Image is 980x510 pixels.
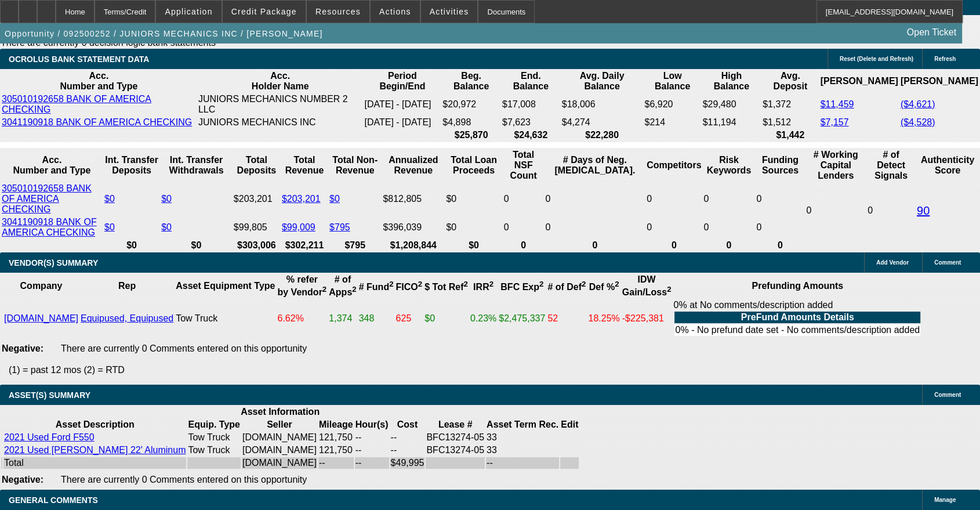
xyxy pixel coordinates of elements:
[61,343,307,353] span: There are currently 0 Comments entered on this opportunity
[438,419,473,429] b: Lease #
[383,222,444,233] div: $396,039
[805,149,866,182] th: # Working Capital Lenders
[371,1,420,23] button: Actions
[442,93,500,115] td: $20,972
[820,99,854,109] a: $11,459
[756,149,804,182] th: Funding Sources
[9,55,149,64] span: OCROLUS BANK STATEMENT DATA
[397,419,418,429] b: Cost
[867,183,915,238] td: 0
[901,117,935,127] a: ($4,528)
[587,299,620,338] td: 18.25%
[318,432,354,443] td: 121,750
[473,282,493,292] b: IRR
[156,1,221,23] button: Application
[806,205,811,215] span: 0
[9,365,980,375] p: (1) = past 12 mos (2) = RTD
[561,93,643,115] td: $18,006
[242,444,317,456] td: [DOMAIN_NAME]
[390,432,425,443] td: --
[463,280,467,288] sup: 2
[9,390,90,400] span: ASSET(S) SUMMARY
[486,432,559,443] td: 33
[547,282,586,292] b: # of Def
[667,285,671,294] sup: 2
[426,445,484,455] span: BFC13274-05
[161,222,172,232] a: $0
[502,93,560,115] td: $17,008
[223,1,306,23] button: Credit Package
[902,23,961,42] a: Open Ticket
[867,149,915,182] th: # of Detect Signals
[2,117,192,127] a: 3041190918 BANK OF AMERICA CHECKING
[489,280,493,288] sup: 2
[382,149,444,182] th: Annualized Revenue
[2,183,92,214] a: 305010192658 BANK OF AMERICA CHECKING
[703,149,754,182] th: Risk Keywords
[233,149,280,182] th: Total Deposits
[175,299,275,338] td: Tow Truck
[644,70,700,92] th: Low Balance
[561,129,643,141] th: $22,280
[547,299,586,338] td: 52
[2,217,97,237] a: 3041190918 BANK OF AMERICA CHECKING
[430,7,469,16] span: Activities
[934,56,956,62] span: Refresh
[646,216,702,238] td: 0
[503,240,544,251] th: 0
[615,280,619,288] sup: 2
[241,407,320,417] b: Asset Information
[364,117,441,128] td: [DATE] - [DATE]
[486,457,559,469] td: --
[187,444,240,456] td: Tow Truck
[4,313,78,323] a: [DOMAIN_NAME]
[2,94,151,114] a: 305010192658 BANK OF AMERICA CHECKING
[277,299,327,338] td: 6.62%
[4,458,186,468] div: Total
[756,183,804,215] td: 0
[424,299,469,338] td: $0
[187,432,240,443] td: Tow Truck
[277,274,326,297] b: % refer by Vendor
[703,216,754,238] td: 0
[539,280,543,288] sup: 2
[307,1,369,23] button: Resources
[752,281,843,291] b: Prefunding Amounts
[383,194,444,204] div: $812,805
[503,216,544,238] td: 0
[424,282,468,292] b: $ Tot Ref
[281,240,328,251] th: $302,211
[503,149,544,182] th: Sum of the Total NSF Count and Total Overdraft Fee Count from Ocrolus
[702,70,761,92] th: High Balance
[622,274,672,297] b: IDW Gain/Loss
[390,444,425,456] td: --
[233,183,280,215] td: $203,201
[820,117,848,127] a: $7,157
[161,194,172,204] a: $0
[318,444,354,456] td: 121,750
[355,444,389,456] td: --
[355,457,389,469] td: --
[198,117,363,128] td: JUNIORS MECHANICS INC
[355,419,389,429] b: Hour(s)
[322,285,326,294] sup: 2
[934,497,956,503] span: Manage
[389,280,393,288] sup: 2
[702,93,761,115] td: $29,480
[442,70,500,92] th: Beg. Balance
[1,70,197,92] th: Acc. Number and Type
[445,149,502,182] th: Total Loan Proceeds
[502,117,560,128] td: $7,623
[329,149,381,182] th: Total Non-Revenue
[379,7,411,16] span: Actions
[646,183,702,215] td: 0
[502,70,560,92] th: End. Balance
[644,93,700,115] td: $6,920
[355,432,389,443] td: --
[934,259,961,266] span: Comment
[4,432,95,442] a: 2021 Used Ford F550
[934,392,961,398] span: Comment
[545,149,645,182] th: # Days of Neg. [MEDICAL_DATA].
[442,129,500,141] th: $25,870
[329,222,350,232] a: $795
